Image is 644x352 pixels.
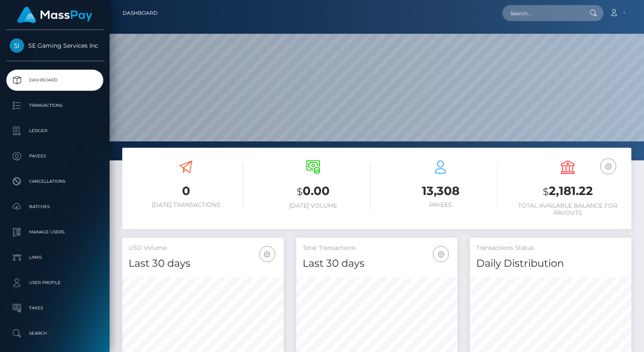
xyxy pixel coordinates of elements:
[10,276,100,289] p: User Profile
[10,175,100,188] p: Cancellations
[6,323,103,344] a: Search
[6,42,103,49] span: SE Gaming Services Inc
[10,74,100,87] p: Dashboard
[6,171,103,192] a: Cancellations
[129,183,243,199] h3: 0
[303,256,451,271] h4: Last 30 days
[10,99,100,112] p: Transactions
[10,327,100,340] p: Search
[476,256,625,271] h4: Daily Distribution
[10,150,100,162] p: Payees
[10,302,100,314] p: Taxes
[6,70,103,91] a: Dashboard
[297,186,303,198] small: $
[303,244,451,252] h5: Total Transactions
[10,38,24,53] img: SE Gaming Services Inc
[476,244,625,252] h5: Transactions Status
[383,183,498,199] h3: 13,308
[6,222,103,243] a: Manage Users
[6,146,103,167] a: Payees
[6,298,103,319] a: Taxes
[10,200,100,213] p: Batches
[129,201,243,208] h6: [DATE] Transactions
[6,272,103,293] a: User Profile
[17,7,92,23] img: MassPay Logo
[6,95,103,116] a: Transactions
[6,247,103,268] a: Links
[10,251,100,264] p: Links
[502,5,582,21] input: Search...
[543,186,549,198] small: $
[510,202,625,217] h6: Total Available Balance for Payouts
[129,256,277,271] h4: Last 30 days
[6,120,103,141] a: Ledger
[10,226,100,238] p: Manage Users
[510,183,625,200] h3: 2,181.22
[10,125,100,137] p: Ledger
[123,4,158,22] a: Dashboard
[256,202,370,209] h6: [DATE] Volume
[129,244,277,252] h5: USD Volume
[383,201,498,208] h6: Payees
[6,196,103,217] a: Batches
[256,183,370,200] h3: 0.00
